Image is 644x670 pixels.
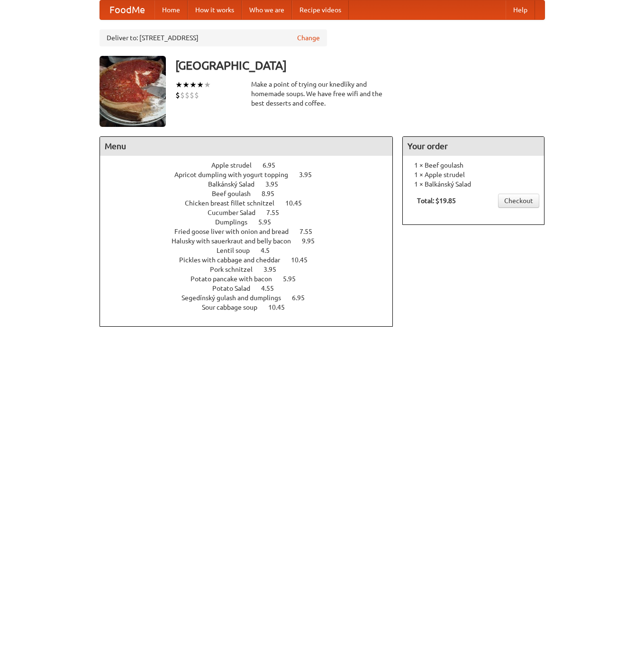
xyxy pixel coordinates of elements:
[179,256,325,264] a: Pickles with cabbage and cheddar 10.45
[204,80,211,90] li: ★
[217,247,259,254] span: Lentil soup
[185,90,190,100] li: $
[417,197,456,205] b: Total: $19.85
[292,0,349,19] a: Recipe videos
[408,179,539,189] li: 1 × Balkánský Salad
[181,294,290,302] span: Segedínský gulash and dumplings
[291,256,317,264] span: 10.45
[179,256,290,264] span: Pickles with cabbage and cheddar
[100,29,327,46] div: Deliver to: [STREET_ADDRESS]
[210,266,294,273] a: Pork schnitzel 3.95
[263,161,285,169] span: 6.95
[266,209,289,216] span: 7.55
[172,237,300,245] span: Halusky with sauerkraut and belly bacon
[297,33,320,43] a: Change
[194,90,199,100] li: $
[174,228,330,235] a: Fried goose liver with onion and bread 7.55
[268,304,294,311] span: 10.45
[188,0,242,19] a: How it works
[212,285,291,292] a: Potato Salad 4.55
[180,90,185,100] li: $
[263,266,286,273] span: 3.95
[212,285,260,292] span: Potato Salad
[408,170,539,179] li: 1 × Apple strudel
[202,304,302,311] a: Sour cabbage soup 10.45
[174,171,298,179] span: Apricot dumpling with yogurt topping
[154,0,188,19] a: Home
[100,0,154,19] a: FoodMe
[100,137,393,156] h4: Menu
[242,0,292,19] a: Who we are
[172,237,332,245] a: Halusky with sauerkraut and belly bacon 9.95
[185,199,319,207] a: Chicken breast fillet schnitzel 10.45
[403,137,544,156] h4: Your order
[215,218,289,226] a: Dumplings 5.95
[212,190,292,197] a: Beef goulash 8.95
[211,161,261,169] span: Apple strudel
[498,194,539,208] a: Checkout
[265,180,288,188] span: 3.95
[408,161,539,170] li: 1 × Beef goulash
[190,275,281,283] span: Potato pancake with bacon
[258,218,281,226] span: 5.95
[208,209,297,216] a: Cucumber Salad 7.55
[251,80,393,108] div: Make a point of trying our knedlíky and homemade soups. We have free wifi and the best desserts a...
[182,80,190,90] li: ★
[283,275,305,283] span: 5.95
[174,228,298,235] span: Fried goose liver with onion and bread
[261,285,283,292] span: 4.55
[261,247,279,254] span: 4.5
[175,56,545,75] h3: [GEOGRAPHIC_DATA]
[506,0,535,19] a: Help
[299,171,321,179] span: 3.95
[190,90,194,100] li: $
[190,275,313,283] a: Potato pancake with bacon 5.95
[174,171,329,179] a: Apricot dumpling with yogurt topping 3.95
[285,199,311,207] span: 10.45
[212,190,260,197] span: Beef goulash
[175,90,180,100] li: $
[262,190,284,197] span: 8.95
[299,228,322,235] span: 7.55
[302,237,324,245] span: 9.95
[208,180,296,188] a: Balkánský Salad 3.95
[185,199,284,207] span: Chicken breast fillet schnitzel
[190,80,197,90] li: ★
[197,80,204,90] li: ★
[100,56,166,127] img: angular.jpg
[217,247,287,254] a: Lentil soup 4.5
[208,209,265,216] span: Cucumber Salad
[292,294,314,302] span: 6.95
[215,218,257,226] span: Dumplings
[181,294,322,302] a: Segedínský gulash and dumplings 6.95
[175,80,182,90] li: ★
[210,266,262,273] span: Pork schnitzel
[202,304,267,311] span: Sour cabbage soup
[211,161,293,169] a: Apple strudel 6.95
[208,180,264,188] span: Balkánský Salad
